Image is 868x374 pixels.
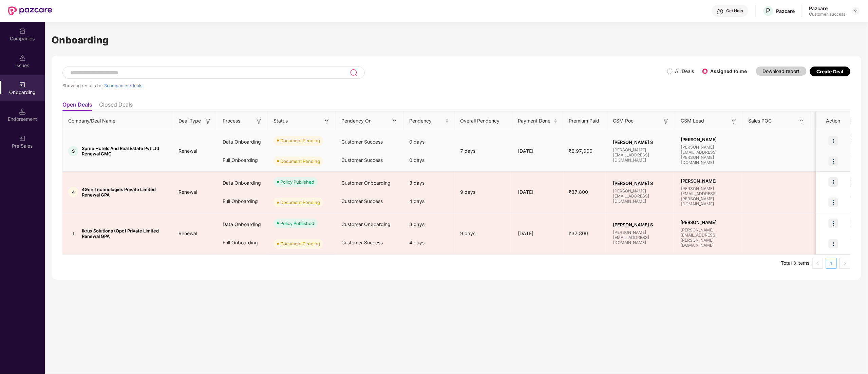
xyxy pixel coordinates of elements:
img: svg+xml;base64,PHN2ZyB3aWR0aD0iMjAiIGhlaWdodD0iMjAiIHZpZXdCb3g9IjAgMCAyMCAyMCIgZmlsbD0ibm9uZSIgeG... [19,81,26,88]
div: Full Onboarding [217,192,268,210]
img: icon [829,219,838,228]
div: 9 days [455,188,512,196]
span: Ikrux Solutions (Opc) Private Limited Renewal GPA [82,228,168,239]
img: svg+xml;base64,PHN2ZyB3aWR0aD0iMTYiIGhlaWdodD0iMTYiIHZpZXdCb3g9IjAgMCAxNiAxNiIgZmlsbD0ibm9uZSIgeG... [323,118,330,125]
span: [PERSON_NAME][EMAIL_ADDRESS][PERSON_NAME][DOMAIN_NAME] [681,145,738,165]
button: left [812,258,823,269]
div: 4 days [404,233,455,252]
img: New Pazcare Logo [8,6,52,15]
th: Overall Pendency [455,112,512,130]
div: [DATE] [512,147,563,155]
img: svg+xml;base64,PHN2ZyB3aWR0aD0iMjAiIGhlaWdodD0iMjAiIHZpZXdCb3g9IjAgMCAyMCAyMCIgZmlsbD0ibm9uZSIgeG... [19,135,26,142]
div: Customer_success [809,12,846,17]
span: Status [273,117,288,125]
div: 3 days [404,174,455,192]
div: Data Onboarding [217,133,268,151]
div: [DATE] [512,188,563,196]
span: [PERSON_NAME][EMAIL_ADDRESS][DOMAIN_NAME] [613,230,670,245]
span: right [843,261,847,265]
span: [PERSON_NAME] S [613,222,670,227]
div: S [68,146,78,156]
div: Data Onboarding [217,174,268,192]
span: Payment Done [518,117,552,125]
img: svg+xml;base64,PHN2ZyB3aWR0aD0iMTYiIGhlaWdodD0iMTYiIHZpZXdCb3g9IjAgMCAxNiAxNiIgZmlsbD0ibm9uZSIgeG... [663,118,669,125]
label: All Deals [675,68,694,74]
div: 0 days [404,133,455,151]
span: Customer Success [341,157,383,163]
span: left [816,261,820,265]
th: Action [816,112,850,130]
span: [PERSON_NAME] S [613,139,670,145]
span: Sales POC [749,117,772,125]
div: 7 days [455,147,512,155]
span: P [766,7,771,15]
th: Premium Paid [563,112,607,130]
span: [PERSON_NAME][EMAIL_ADDRESS][PERSON_NAME][DOMAIN_NAME] [681,227,738,248]
div: Document Pending [280,199,320,206]
span: Customer Success [341,198,383,204]
div: 0 days [404,151,455,169]
a: 1 [826,258,836,268]
img: icon [829,198,838,207]
img: icon [829,177,838,187]
span: [PERSON_NAME] [681,137,738,142]
img: icon [829,156,838,166]
span: Customer Success [341,139,383,145]
div: 4 days [404,192,455,210]
li: 1 [826,258,837,269]
div: Document Pending [280,240,320,247]
span: Customer Onboarding [341,221,391,227]
div: Data Onboarding [217,215,268,233]
button: Download report [756,67,807,76]
span: [PERSON_NAME] [681,178,738,184]
div: Get Help [727,8,743,14]
div: Document Pending [280,137,320,144]
span: ₹37,800 [563,189,593,195]
div: Create Deal [817,69,844,74]
h1: Onboarding [52,33,861,48]
span: Renewal [173,230,203,236]
li: Closed Deals [99,101,133,111]
span: Renewal [173,148,203,154]
img: svg+xml;base64,PHN2ZyB3aWR0aD0iMTYiIGhlaWdodD0iMTYiIHZpZXdCb3g9IjAgMCAxNiAxNiIgZmlsbD0ibm9uZSIgeG... [731,118,737,125]
li: Next Page [839,258,850,269]
span: [PERSON_NAME][EMAIL_ADDRESS][PERSON_NAME][DOMAIN_NAME] [681,186,738,206]
label: Assigned to me [711,68,747,74]
img: svg+xml;base64,PHN2ZyBpZD0iRHJvcGRvd24tMzJ4MzIiIHhtbG5zPSJodHRwOi8vd3d3LnczLm9yZy8yMDAwL3N2ZyIgd2... [853,8,858,14]
span: Deal Type [178,117,201,125]
img: icon [829,239,838,248]
span: 3 companies/deals [104,83,143,88]
div: Policy Published [280,179,314,185]
button: right [839,258,850,269]
img: svg+xml;base64,PHN2ZyB3aWR0aD0iMTYiIGhlaWdodD0iMTYiIHZpZXdCb3g9IjAgMCAxNiAxNiIgZmlsbD0ibm9uZSIgeG... [798,118,805,125]
img: svg+xml;base64,PHN2ZyB3aWR0aD0iMjQiIGhlaWdodD0iMjUiIHZpZXdCb3g9IjAgMCAyNCAyNSIgZmlsbD0ibm9uZSIgeG... [350,69,358,77]
li: Previous Page [812,258,823,269]
li: Total 3 items [781,258,810,269]
div: I [68,228,78,239]
div: Full Onboarding [217,151,268,169]
img: svg+xml;base64,PHN2ZyB3aWR0aD0iMTQuNSIgaGVpZ2h0PSIxNC41IiB2aWV3Qm94PSIwIDAgMTYgMTYiIGZpbGw9Im5vbm... [19,108,26,115]
span: 4Gen Technologies Private Limited Renewal GPA [82,187,168,198]
th: Pendency [404,112,455,130]
span: Spree Hotels And Real Estate Pvt Ltd Renewal GMC [82,146,168,156]
span: [PERSON_NAME][EMAIL_ADDRESS][DOMAIN_NAME] [613,188,670,204]
div: Pazcare [776,8,795,14]
div: 9 days [455,230,512,237]
img: svg+xml;base64,PHN2ZyB3aWR0aD0iMTYiIGhlaWdodD0iMTYiIHZpZXdCb3g9IjAgMCAxNiAxNiIgZmlsbD0ibm9uZSIgeG... [391,118,398,125]
span: [PERSON_NAME][EMAIL_ADDRESS][DOMAIN_NAME] [613,147,670,163]
img: svg+xml;base64,PHN2ZyB3aWR0aD0iMTYiIGhlaWdodD0iMTYiIHZpZXdCb3g9IjAgMCAxNiAxNiIgZmlsbD0ibm9uZSIgeG... [205,118,211,125]
img: svg+xml;base64,PHN2ZyBpZD0iQ29tcGFuaWVzIiB4bWxucz0iaHR0cDovL3d3dy53My5vcmcvMjAwMC9zdmciIHdpZHRoPS... [19,28,26,35]
img: svg+xml;base64,PHN2ZyB3aWR0aD0iMTYiIGhlaWdodD0iMTYiIHZpZXdCb3g9IjAgMCAxNiAxNiIgZmlsbD0ibm9uZSIgeG... [256,118,262,125]
span: CSM Lead [681,117,704,125]
span: Pendency On [341,117,372,125]
div: [DATE] [512,230,563,237]
div: Full Onboarding [217,233,268,252]
div: 3 days [404,215,455,233]
th: Payment Done [512,112,563,130]
span: Process [223,117,240,125]
span: Renewal [173,189,203,195]
img: svg+xml;base64,PHN2ZyBpZD0iSGVscC0zMngzMiIgeG1sbnM9Imh0dHA6Ly93d3cudzMub3JnLzIwMDAvc3ZnIiB3aWR0aD... [717,8,724,15]
img: icon [829,136,838,146]
li: Open Deals [62,101,92,111]
span: [PERSON_NAME] S [613,181,670,186]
